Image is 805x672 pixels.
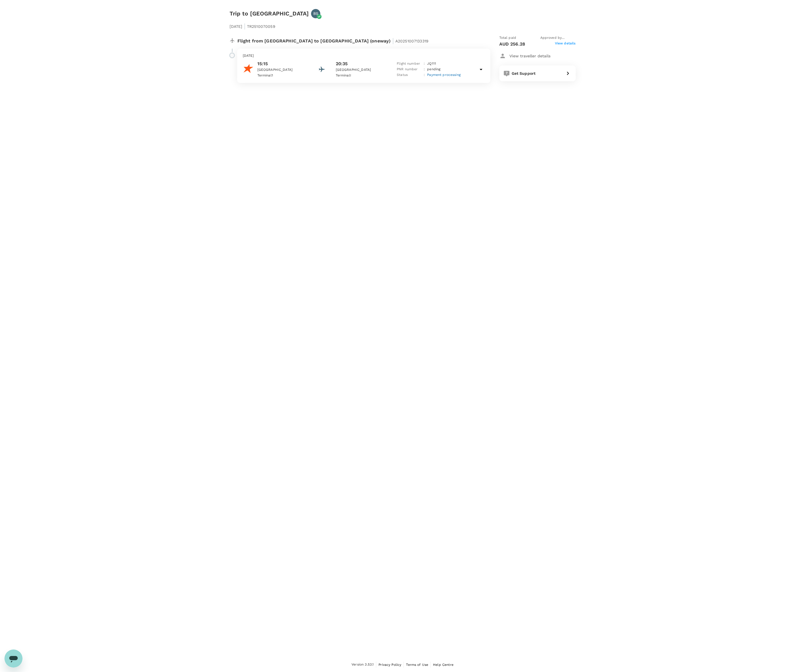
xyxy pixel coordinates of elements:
img: Jetstar [243,63,254,74]
p: [DATE] TR2510070059 [230,21,275,31]
p: [GEOGRAPHIC_DATA] [257,67,308,73]
span: Approved by [540,35,576,41]
a: Privacy Policy [378,662,401,668]
span: Get Support [512,71,536,76]
p: JQ 111 [427,61,436,67]
h6: Trip to [GEOGRAPHIC_DATA] [230,9,309,18]
span: | [392,37,394,45]
a: Help Centre [433,662,453,668]
p: 20:35 [336,60,348,67]
p: : [424,61,425,67]
a: Terms of Use [406,662,428,668]
p: Flight number [397,61,421,67]
span: Help Centre [433,663,453,667]
span: Version 3.53.1 [352,662,374,668]
p: : [424,67,425,72]
p: Terminal I [336,73,386,78]
span: View details [555,41,576,47]
span: Total paid [499,35,516,41]
p: [DATE] [243,53,485,59]
p: : [424,72,425,78]
p: Terminal 1 [257,73,308,78]
p: 15:15 [257,60,308,67]
p: Status [397,72,421,78]
p: PNR number [397,67,421,72]
p: pending [427,67,440,72]
p: AUD 256.28 [499,41,525,47]
p: [GEOGRAPHIC_DATA] [336,67,386,73]
span: | [244,22,246,30]
p: BS [313,11,318,16]
span: A20251007133319 [395,39,428,43]
span: Payment processing [427,73,461,77]
p: Flight from [GEOGRAPHIC_DATA] to [GEOGRAPHIC_DATA] (oneway) [237,35,429,45]
span: Terms of Use [406,663,428,667]
button: View traveller details [499,51,550,61]
span: Privacy Policy [378,663,401,667]
iframe: Button to launch messaging window [4,650,22,668]
p: View traveller details [509,53,550,59]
